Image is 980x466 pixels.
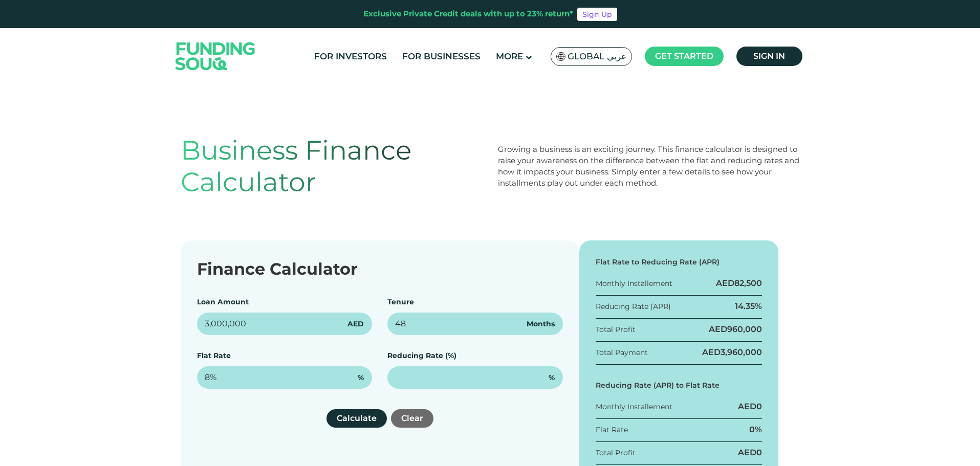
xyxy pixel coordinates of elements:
h1: Business Finance Calculator [181,135,483,198]
div: Total Payment [596,347,648,358]
label: Flat Rate [197,351,231,360]
img: SA Flag [556,52,565,61]
label: Loan Amount [197,297,249,306]
span: AED [347,319,364,329]
div: AED [738,401,762,412]
button: Calculate [326,409,387,428]
img: Logo [165,30,266,82]
label: Tenure [387,297,414,306]
div: Reducing Rate (APR) [596,301,671,312]
span: More [496,51,523,61]
div: Finance Calculator [197,257,563,281]
label: Reducing Rate (%) [387,351,456,360]
a: Sign Up [577,8,617,21]
span: 0 [756,448,762,457]
div: AED [709,324,762,335]
span: 3,960,000 [721,347,762,357]
div: AED [738,447,762,458]
div: Monthly Installement [596,278,672,289]
span: % [358,372,364,383]
div: 0% [749,424,762,435]
span: Get started [655,51,713,61]
span: 0 [756,402,762,411]
div: Flat Rate [596,425,628,435]
a: For Businesses [400,48,483,65]
div: Monthly Installement [596,402,672,412]
div: Growing a business is an exciting journey. This finance calculator is designed to raise your awar... [498,144,800,189]
div: Reducing Rate (APR) to Flat Rate [596,380,763,391]
span: % [549,372,555,383]
div: Exclusive Private Credit deals with up to 23% return* [363,8,573,20]
span: Sign in [753,51,785,61]
span: Global عربي [568,51,626,62]
div: Flat Rate to Reducing Rate (APR) [596,257,763,268]
span: 960,000 [727,324,762,334]
span: Months [527,319,555,329]
div: Total Profit [596,324,636,335]
div: AED [716,278,762,289]
div: AED [702,347,762,358]
div: 14.35% [735,301,762,312]
div: Total Profit [596,448,636,458]
a: Sign in [736,47,802,66]
button: Clear [391,409,433,428]
span: 82,500 [734,278,762,288]
a: For Investors [312,48,389,65]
